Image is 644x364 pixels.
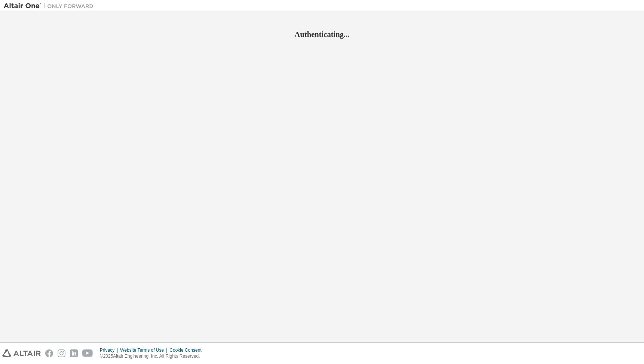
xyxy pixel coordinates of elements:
img: linkedin.svg [70,349,78,357]
div: Cookie Consent [169,347,206,353]
h2: Authenticating... [4,29,640,39]
div: Privacy [100,347,120,353]
p: © 2025 Altair Engineering, Inc. All Rights Reserved. [100,353,206,360]
img: youtube.svg [82,349,93,357]
img: instagram.svg [58,349,65,357]
img: Altair One [4,2,97,10]
img: altair_logo.svg [2,349,41,357]
img: facebook.svg [45,349,53,357]
div: Website Terms of Use [120,347,169,353]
